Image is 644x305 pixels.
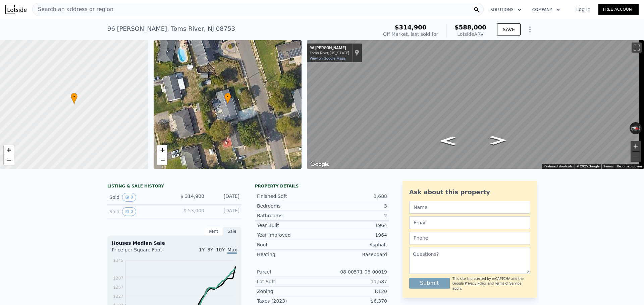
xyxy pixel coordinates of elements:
div: [DATE] [210,207,239,216]
div: 08-00571-06-00019 [322,269,387,275]
tspan: $345 [113,258,123,263]
span: Search an address or region [33,5,113,13]
button: View historical data [122,207,136,216]
span: + [7,146,11,154]
tspan: $227 [113,294,123,299]
span: • [71,94,77,100]
div: Heating [257,251,322,258]
div: Parcel [257,269,322,275]
div: Lotside ARV [454,31,486,37]
span: $588,000 [454,24,486,31]
div: 1,688 [322,193,387,200]
span: © 2025 Google [577,164,599,168]
a: Zoom out [157,155,167,165]
div: Year Built [257,222,322,229]
a: View on Google Maps [310,56,346,61]
input: Phone [409,232,530,244]
div: Zoning [257,288,322,295]
div: Toms River, [US_STATE] [310,51,349,55]
a: Zoom out [4,155,14,165]
div: Bathrooms [257,212,322,219]
a: Privacy Policy [465,282,487,285]
div: Houses Median Sale [112,240,237,246]
div: Price per Square Foot [112,246,174,257]
span: $ 314,900 [180,194,204,199]
button: Keyboard shortcuts [544,164,573,169]
span: 3Y [207,247,213,252]
div: 96 [PERSON_NAME] [310,46,349,51]
div: Rent [204,227,223,236]
button: Solutions [485,4,527,16]
div: Asphalt [322,241,387,248]
div: R120 [322,288,387,295]
span: + [160,146,164,154]
div: Bedrooms [257,203,322,209]
div: Roof [257,241,322,248]
div: • [71,93,77,104]
a: Open this area in Google Maps (opens a new window) [309,160,331,169]
button: Show Options [523,23,537,36]
div: 3 [322,203,387,209]
span: − [160,156,164,164]
div: 2 [322,212,387,219]
div: Taxes (2023) [257,298,322,304]
div: • [224,93,231,104]
div: Map [307,40,644,169]
button: SAVE [497,23,521,35]
button: View historical data [122,193,136,202]
button: Reset the view [629,124,642,132]
a: Report a problem [617,164,642,168]
div: LISTING & SALE HISTORY [107,183,241,190]
path: Go South, Curtis Pl [432,134,464,147]
button: Toggle fullscreen view [632,43,642,53]
a: Terms of Service [495,282,521,285]
span: • [224,94,231,100]
div: $6,370 [322,298,387,304]
span: $ 53,000 [183,208,204,213]
a: Free Account [598,4,639,15]
span: 10Y [216,247,225,252]
div: Off Market, last sold for [383,31,438,37]
div: 96 [PERSON_NAME] , Toms River , NJ 08753 [107,24,235,33]
button: Zoom out [631,152,641,162]
span: 1Y [199,247,205,252]
a: Log In [568,6,598,13]
img: Google [309,160,331,169]
a: Show location on map [355,49,359,57]
button: Rotate counterclockwise [630,122,633,134]
input: Email [409,216,530,229]
div: Lot Sqft [257,278,322,285]
div: 1964 [322,232,387,238]
div: Year Improved [257,232,322,238]
img: Lotside [5,5,26,14]
path: Go North, Curtis Pl [482,134,514,147]
div: Street View [307,40,644,169]
div: [DATE] [210,193,239,202]
div: Sold [109,193,169,202]
button: Company [527,4,566,16]
div: Property details [255,183,389,189]
div: Finished Sqft [257,193,322,200]
div: 11,587 [322,278,387,285]
button: Zoom in [631,141,641,151]
div: This site is protected by reCAPTCHA and the Google and apply. [452,277,530,291]
button: Rotate clockwise [638,122,642,134]
span: Max [227,247,237,254]
div: 1964 [322,222,387,229]
a: Terms (opens in new tab) [603,164,613,168]
div: Ask about this property [409,187,530,197]
a: Zoom in [4,145,14,155]
button: Submit [409,278,450,289]
tspan: $287 [113,276,123,281]
a: Zoom in [157,145,167,155]
span: $314,900 [395,24,427,31]
div: Sale [223,227,241,236]
input: Name [409,201,530,214]
span: − [7,156,11,164]
div: Baseboard [322,251,387,258]
div: Sold [109,207,169,216]
tspan: $257 [113,285,123,290]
